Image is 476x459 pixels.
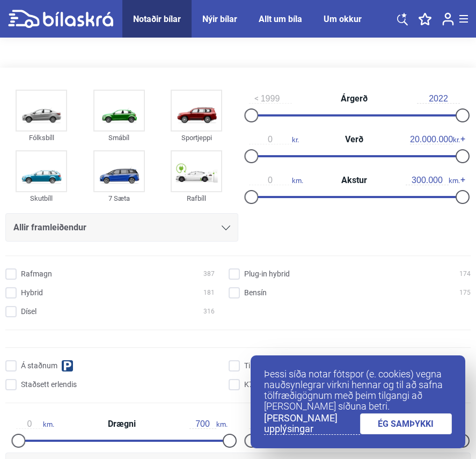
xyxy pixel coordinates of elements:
span: K7 bílasölur [244,379,283,390]
span: km. [249,176,303,185]
span: Tilboðsbílar [244,360,283,371]
span: Hybrid [21,287,43,298]
div: Skutbíll [16,192,67,205]
span: 174 [459,268,471,280]
div: Rafbíll [171,192,222,205]
span: kg. [249,419,285,429]
p: Þessi síða notar fótspor (e. cookies) vegna nauðsynlegrar virkni hennar og til að safna tölfræðig... [264,369,452,412]
span: 175 [459,287,471,298]
a: Nýir bílar [202,14,237,24]
span: Árgerð [338,94,370,103]
span: Verð [342,135,366,144]
span: Rafmagn [21,268,52,280]
div: Smábíl [93,132,145,144]
span: kr. [410,135,460,144]
span: km. [16,419,54,429]
a: Notaðir bílar [133,14,181,24]
span: km. [406,176,460,185]
a: ÉG SAMÞYKKI [360,413,452,434]
span: Plug-in hybrid [244,268,290,280]
span: 181 [203,287,215,298]
span: Bensín [244,287,267,298]
span: km. [189,419,228,429]
span: Drægni [105,420,138,428]
span: Dísel [21,306,36,317]
div: Sportjeppi [171,132,222,144]
a: [PERSON_NAME] upplýsingar [264,413,360,435]
span: 316 [203,306,215,317]
span: Staðsett erlendis [21,379,77,390]
span: Allir framleiðendur [13,220,86,235]
span: Á staðnum [21,360,57,371]
div: 7 Sæta [93,192,145,205]
a: Allt um bíla [259,14,302,24]
span: kr. [249,135,299,144]
span: Akstur [339,176,370,185]
div: Fólksbíll [16,132,67,144]
img: user-login.svg [442,12,454,26]
span: 387 [203,268,215,280]
a: Um okkur [324,14,362,24]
